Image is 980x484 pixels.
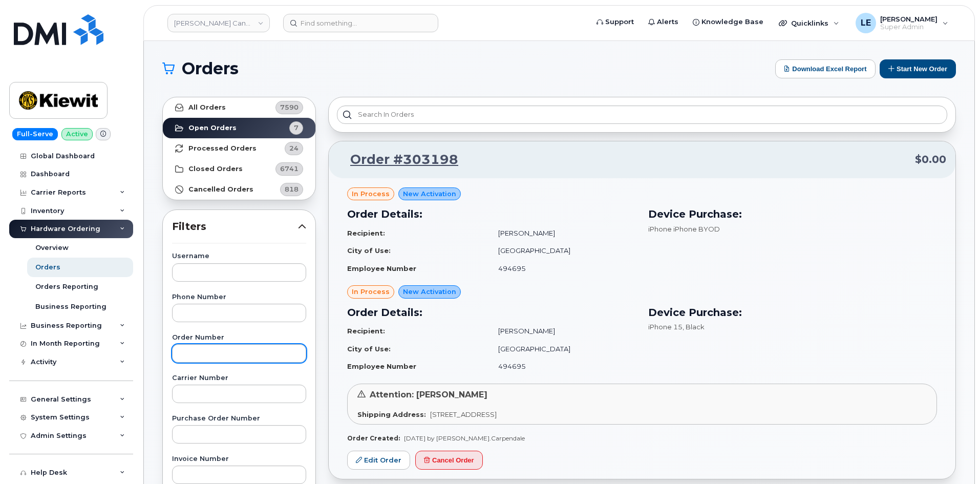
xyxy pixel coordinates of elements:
[337,106,947,124] input: Search in orders
[352,189,390,199] span: in process
[347,362,416,370] strong: Employee Number
[880,59,956,78] button: Start New Order
[648,305,937,320] h3: Device Purchase:
[188,103,226,112] strong: All Orders
[172,334,306,341] label: Order Number
[935,439,972,476] iframe: Messenger Launcher
[648,323,683,331] span: iPhone 15
[648,206,937,222] h3: Device Purchase:
[188,124,237,132] strong: Open Orders
[182,61,239,76] span: Orders
[172,219,298,234] span: Filters
[163,159,315,179] a: Closed Orders6741
[347,229,385,237] strong: Recipient:
[347,345,391,353] strong: City of Use:
[489,340,636,358] td: [GEOGRAPHIC_DATA]
[163,138,315,159] a: Processed Orders24
[188,185,253,194] strong: Cancelled Orders
[188,144,257,153] strong: Processed Orders
[338,151,458,169] a: Order #303198
[285,184,299,194] span: 818
[172,294,306,301] label: Phone Number
[163,97,315,118] a: All Orders7590
[489,357,636,375] td: 494695
[347,305,636,320] h3: Order Details:
[294,123,299,133] span: 7
[347,264,416,272] strong: Employee Number
[172,253,306,260] label: Username
[403,189,456,199] span: New Activation
[347,451,410,470] a: Edit Order
[489,242,636,260] td: [GEOGRAPHIC_DATA]
[347,327,385,335] strong: Recipient:
[415,451,483,470] button: Cancel Order
[188,165,243,173] strong: Closed Orders
[280,164,299,174] span: 6741
[430,410,497,418] span: [STREET_ADDRESS]
[347,434,400,442] strong: Order Created:
[489,322,636,340] td: [PERSON_NAME]
[489,224,636,242] td: [PERSON_NAME]
[289,143,299,153] span: 24
[163,118,315,138] a: Open Orders7
[683,323,705,331] span: , Black
[172,456,306,462] label: Invoice Number
[280,102,299,112] span: 7590
[648,225,720,233] span: iPhone iPhone BYOD
[352,287,390,297] span: in process
[163,179,315,200] a: Cancelled Orders818
[172,415,306,422] label: Purchase Order Number
[370,390,487,399] span: Attention: [PERSON_NAME]
[347,246,391,255] strong: City of Use:
[915,152,946,167] span: $0.00
[172,375,306,382] label: Carrier Number
[404,434,525,442] span: [DATE] by [PERSON_NAME].Carpendale
[489,260,636,278] td: 494695
[357,410,426,418] strong: Shipping Address:
[403,287,456,297] span: New Activation
[347,206,636,222] h3: Order Details:
[775,59,876,78] button: Download Excel Report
